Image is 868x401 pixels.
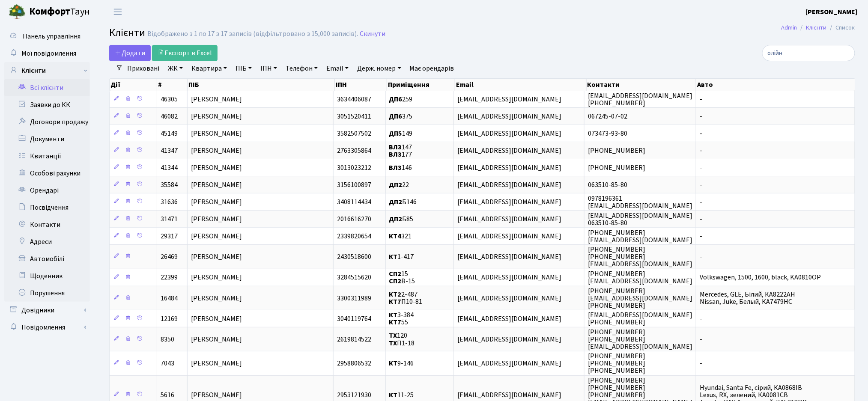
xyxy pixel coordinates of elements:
b: ТХ [389,339,397,348]
span: Мої повідомлення [21,49,76,58]
nav: breadcrumb [769,19,868,37]
span: [PHONE_NUMBER] [PHONE_NUMBER] [EMAIL_ADDRESS][DOMAIN_NAME] [588,245,692,269]
button: Переключити навігацію [107,5,128,19]
span: 45149 [161,129,178,138]
th: # [157,79,188,91]
span: [EMAIL_ADDRESS][DOMAIN_NAME] [457,314,562,324]
b: ТХ [389,331,397,341]
b: ДП6 [389,112,403,121]
a: Всі клієнти [4,79,90,96]
span: 9-146 [389,359,414,368]
b: КТ7 [389,297,402,306]
span: [PERSON_NAME] [191,180,242,190]
span: 22399 [161,273,178,282]
a: [PERSON_NAME] [806,7,858,17]
b: КТ [389,359,398,368]
a: Квитанції [4,148,90,165]
span: Б85 [389,214,414,224]
span: 7043 [161,359,174,368]
span: 1-417 [389,252,414,261]
a: Приховані [124,61,163,76]
a: Квартира [188,61,230,76]
b: СП2 [389,276,402,286]
span: - [700,197,702,207]
span: 3284515620 [337,273,371,282]
span: 2619814522 [337,335,371,344]
th: ПІБ [188,79,335,91]
span: [EMAIL_ADDRESS][DOMAIN_NAME] [457,359,562,368]
span: [PHONE_NUMBER] [EMAIL_ADDRESS][DOMAIN_NAME] [588,228,692,245]
span: [PHONE_NUMBER] [588,146,645,155]
span: - [700,129,702,138]
b: КТ [389,390,398,400]
a: Договори продажу [4,113,90,131]
a: ЖК [164,61,186,76]
a: ІПН [257,61,280,76]
span: [PERSON_NAME] [191,294,242,303]
a: Email [323,61,352,76]
b: ДП2 [389,180,403,190]
b: КТ [389,310,398,320]
span: - [700,314,702,324]
span: [EMAIL_ADDRESS][DOMAIN_NAME] [457,214,562,224]
a: Скинути [360,30,385,38]
a: Особові рахунки [4,165,90,182]
span: [EMAIL_ADDRESS][DOMAIN_NAME] [457,335,562,344]
span: - [700,214,702,224]
span: 0978196361 [EMAIL_ADDRESS][DOMAIN_NAME] [588,194,692,211]
span: - [700,335,702,344]
span: 3013023212 [337,163,371,172]
span: [PERSON_NAME] [191,359,242,368]
span: [EMAIL_ADDRESS][DOMAIN_NAME] [PHONE_NUMBER] [588,310,692,327]
span: [PHONE_NUMBER] [EMAIL_ADDRESS][DOMAIN_NAME] [PHONE_NUMBER] [588,286,692,310]
b: ДП5 [389,129,403,138]
a: Телефон [282,61,321,76]
span: 41347 [161,146,178,155]
span: 063510-85-80 [588,180,627,190]
span: 8350 [161,335,174,344]
span: [EMAIL_ADDRESS][DOMAIN_NAME] [457,163,562,172]
span: 46305 [161,95,178,104]
a: Контакти [4,216,90,233]
span: 3051520411 [337,112,371,121]
span: Панель управління [23,32,81,41]
b: КТ7 [389,318,402,327]
span: [EMAIL_ADDRESS][DOMAIN_NAME] [457,294,562,303]
span: [EMAIL_ADDRESS][DOMAIN_NAME] [457,146,562,155]
a: Довідники [4,302,90,319]
span: 2763305864 [337,146,371,155]
span: 3156100897 [337,180,371,190]
span: 3040119764 [337,314,371,324]
a: Повідомлення [4,319,90,336]
span: 147 177 [389,143,412,159]
span: [EMAIL_ADDRESS][DOMAIN_NAME] [457,95,562,104]
b: КТ [389,252,398,261]
span: [PERSON_NAME] [191,335,242,344]
span: [PERSON_NAME] [191,252,242,261]
a: Admin [781,23,797,32]
span: 16484 [161,294,178,303]
span: [PERSON_NAME] [191,214,242,224]
span: 067245-07-02 [588,112,627,121]
span: [PHONE_NUMBER] [PHONE_NUMBER] [EMAIL_ADDRESS][DOMAIN_NAME] [588,327,692,351]
span: - [700,112,702,121]
span: - [700,359,702,368]
span: 5616 [161,390,174,400]
span: - [700,180,702,190]
span: - [700,95,702,104]
span: 375 [389,112,413,121]
th: Контакти [587,79,697,91]
span: [PHONE_NUMBER] [EMAIL_ADDRESS][DOMAIN_NAME] [588,269,692,286]
a: Має орендарів [406,61,458,76]
a: Щоденник [4,267,90,285]
span: 2-487 П10-81 [389,290,423,306]
b: ДП6 [389,95,403,104]
span: [PERSON_NAME] [191,273,242,282]
span: [PERSON_NAME] [191,314,242,324]
span: 31636 [161,197,178,207]
span: [PERSON_NAME] [191,112,242,121]
a: Посвідчення [4,199,90,216]
span: [EMAIL_ADDRESS][DOMAIN_NAME] [PHONE_NUMBER] [588,91,692,108]
img: logo.png [9,3,26,21]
